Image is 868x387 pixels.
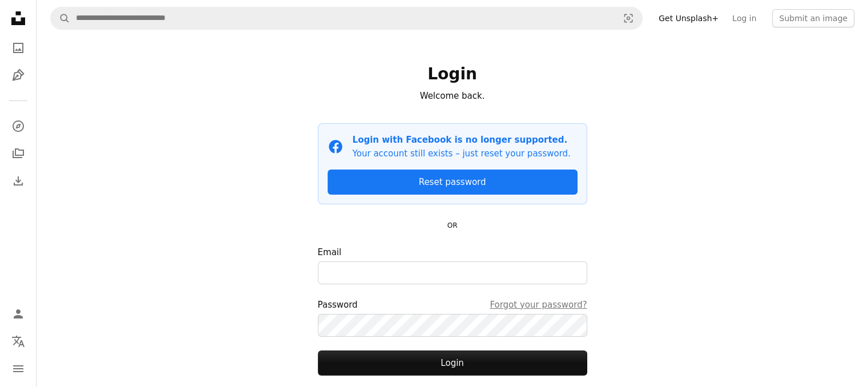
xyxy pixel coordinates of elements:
a: Get Unsplash+ [652,9,725,27]
div: Password [318,298,587,312]
input: Email [318,261,587,284]
label: Email [318,245,587,284]
a: Photos [7,37,30,59]
button: Visual search [615,7,642,29]
button: Submit an image [772,9,854,27]
p: Your account still exists – just reset your password. [353,147,571,160]
h1: Login [318,64,587,84]
form: Find visuals sitewide [50,7,643,30]
small: OR [447,221,458,229]
button: Language [7,330,30,353]
a: Log in / Sign up [7,303,30,325]
p: Login with Facebook is no longer supported. [353,133,571,147]
a: Home — Unsplash [7,7,30,32]
p: Welcome back. [318,89,587,103]
button: Menu [7,357,30,380]
a: Log in [725,9,763,27]
button: Login [318,350,587,376]
a: Explore [7,115,30,138]
a: Illustrations [7,64,30,87]
button: Search Unsplash [51,7,70,29]
a: Collections [7,142,30,165]
input: PasswordForgot your password? [318,314,587,337]
a: Reset password [328,170,578,195]
a: Forgot your password? [490,298,587,312]
a: Download History [7,170,30,192]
